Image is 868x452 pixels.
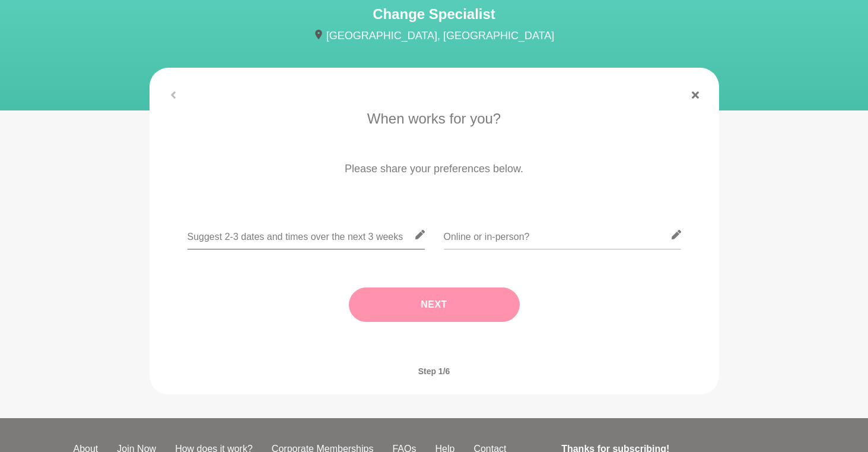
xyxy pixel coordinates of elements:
p: [GEOGRAPHIC_DATA], [GEOGRAPHIC_DATA] [150,28,719,44]
input: Suggest 2-3 dates and times over the next 3 weeks [187,220,425,249]
p: When works for you? [166,108,702,129]
h4: Change Specialist [150,5,719,23]
p: Please share your preferences below. [166,161,702,177]
span: Step 1/6 [404,353,465,390]
input: Online or in-person? [444,220,681,249]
